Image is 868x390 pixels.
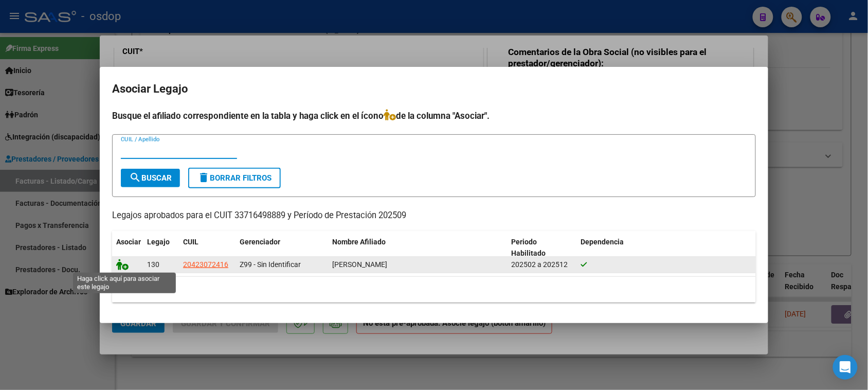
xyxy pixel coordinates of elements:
div: 202502 a 202512 [512,259,573,271]
span: SILVA LAUTARO EZEQUIEL [332,260,387,269]
span: Z99 - Sin Identificar [240,260,301,269]
div: Open Intercom Messenger [833,355,858,380]
span: Asociar [116,238,141,246]
button: Buscar [121,169,180,187]
span: Gerenciador [240,238,280,246]
span: Dependencia [581,238,624,246]
datatable-header-cell: Gerenciador [236,231,328,265]
datatable-header-cell: CUIL [179,231,236,265]
h4: Busque el afiliado correspondiente en la tabla y haga click en el ícono de la columna "Asociar". [112,109,756,122]
h2: Asociar Legajo [112,79,756,99]
div: 1 registros [112,277,756,303]
datatable-header-cell: Asociar [112,231,143,265]
mat-icon: delete [197,171,210,184]
span: 20423072416 [183,260,228,269]
datatable-header-cell: Dependencia [577,231,756,265]
span: Borrar Filtros [197,173,272,183]
span: 130 [147,260,159,269]
span: Periodo Habilitado [512,238,546,258]
p: Legajos aprobados para el CUIT 33716498889 y Período de Prestación 202509 [112,209,756,222]
span: Buscar [129,173,172,183]
span: Legajo [147,238,170,246]
datatable-header-cell: Periodo Habilitado [508,231,577,265]
button: Borrar Filtros [188,168,281,188]
datatable-header-cell: Legajo [143,231,179,265]
span: CUIL [183,238,198,246]
datatable-header-cell: Nombre Afiliado [328,231,508,265]
span: Nombre Afiliado [332,238,386,246]
mat-icon: search [129,171,141,184]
